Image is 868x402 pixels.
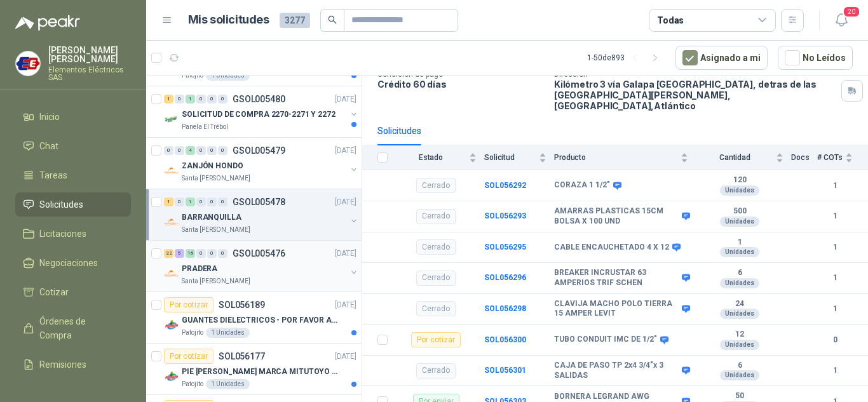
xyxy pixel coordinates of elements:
[416,239,456,255] div: Cerrado
[218,198,227,206] div: 0
[207,146,217,155] div: 0
[696,175,783,185] b: 120
[206,379,250,389] div: 1 Unidades
[218,95,227,104] div: 0
[657,13,684,27] div: Todas
[817,303,853,315] b: 1
[164,146,173,155] div: 0
[484,211,526,220] b: SOL056293
[164,369,179,384] img: Company Logo
[554,206,679,226] b: AMARRAS PLASTICAS 15CM BOLSA X 100 UND
[164,198,173,206] div: 1
[15,352,131,377] a: Remisiones
[484,366,526,375] a: SOL056301
[484,181,526,190] a: SOL056292
[164,266,179,281] img: Company Logo
[164,143,359,184] a: 0 0 4 0 0 0 GSOL005479[DATE] Company LogoZANJÓN HONDOSanta [PERSON_NAME]
[554,299,679,319] b: CLAVIJA MACHO POLO TIERRA 15 AMPER LEVIT
[720,309,759,319] div: Unidades
[182,211,241,224] p: BARRANQUILLA
[830,9,853,32] button: 20
[186,146,195,155] div: 4
[554,268,679,288] b: BREAKER INCRUSTAR 63 AMPERIOS TRIF SCHEN
[395,145,484,170] th: Estado
[15,222,131,246] a: Licitaciones
[720,340,759,350] div: Unidades
[164,163,179,178] img: Company Logo
[335,196,356,208] p: [DATE]
[328,15,337,24] span: search
[843,6,860,18] span: 20
[196,249,206,258] div: 0
[484,273,526,282] b: SOL056296
[15,192,131,217] a: Solicitudes
[587,48,665,68] div: 1 - 50 de 893
[696,238,783,248] b: 1
[484,335,526,344] b: SOL056300
[164,91,359,132] a: 1 0 1 0 0 0 GSOL005480[DATE] Company LogoSOLICITUD DE COMPRA 2270-2271 Y 2272Panela El Trébol
[182,122,228,132] p: Panela El Trébol
[696,330,783,340] b: 12
[817,180,853,192] b: 1
[411,332,461,347] div: Por cotizar
[554,145,696,170] th: Producto
[778,46,853,70] button: No Leídos
[186,95,195,104] div: 1
[696,153,773,162] span: Cantidad
[48,46,131,64] p: [PERSON_NAME] [PERSON_NAME]
[164,215,179,230] img: Company Logo
[182,276,250,286] p: Santa [PERSON_NAME]
[416,271,456,286] div: Cerrado
[196,198,206,206] div: 0
[554,243,669,253] b: CABLE ENCAUCHETADO 4 X 12
[164,297,214,312] div: Por cotizar
[15,134,131,158] a: Chat
[233,249,285,258] p: GSOL005476
[175,198,184,206] div: 0
[15,309,131,347] a: Órdenes de Compra
[335,145,356,157] p: [DATE]
[39,358,86,372] span: Remisiones
[280,13,310,28] span: 3277
[416,363,456,379] div: Cerrado
[817,210,853,222] b: 1
[484,153,536,162] span: Solicitud
[196,146,206,155] div: 0
[164,249,173,258] div: 22
[188,11,269,29] h1: Mis solicitudes
[182,328,203,338] p: Patojito
[791,145,817,170] th: Docs
[15,251,131,275] a: Negociaciones
[218,146,227,155] div: 0
[164,194,359,235] a: 1 0 1 0 0 0 GSOL005478[DATE] Company LogoBARRANQUILLASanta [PERSON_NAME]
[175,146,184,155] div: 0
[675,46,768,70] button: Asignado a mi
[817,365,853,377] b: 1
[48,66,131,81] p: Elementos Eléctricos SAS
[817,272,853,284] b: 1
[39,110,60,124] span: Inicio
[377,124,421,138] div: Solicitudes
[182,173,250,184] p: Santa [PERSON_NAME]
[233,95,285,104] p: GSOL005480
[554,180,610,191] b: CORAZA 1 1/2"
[182,314,340,326] p: GUANTES DIELECTRICOS - POR FAVOR ADJUNTAR SU FICHA TECNICA
[164,318,179,333] img: Company Logo
[182,225,250,235] p: Santa [PERSON_NAME]
[696,299,783,309] b: 24
[484,145,554,170] th: Solicitud
[15,105,131,129] a: Inicio
[39,168,67,182] span: Tareas
[484,304,526,313] a: SOL056298
[817,241,853,253] b: 1
[335,299,356,311] p: [DATE]
[720,278,759,288] div: Unidades
[206,328,250,338] div: 1 Unidades
[15,15,80,30] img: Logo peakr
[39,314,119,342] span: Órdenes de Compra
[554,153,678,162] span: Producto
[335,248,356,260] p: [DATE]
[720,217,759,227] div: Unidades
[696,268,783,278] b: 6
